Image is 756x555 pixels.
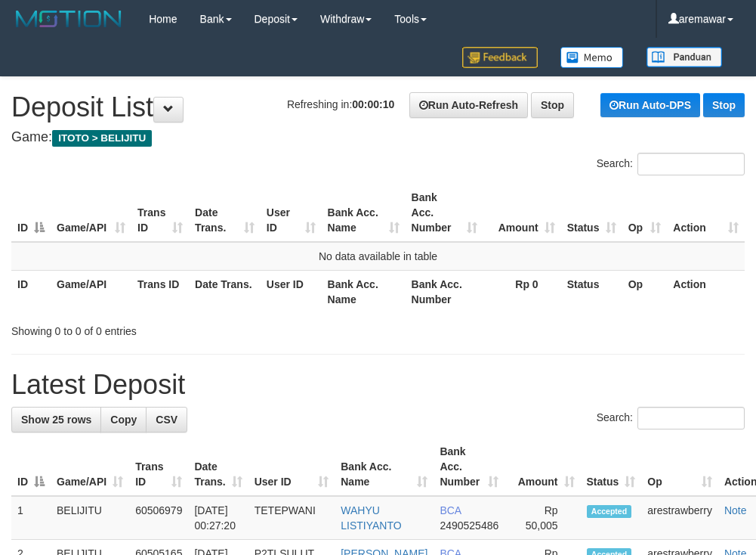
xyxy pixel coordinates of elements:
img: panduan.png [646,47,722,67]
th: Date Trans. [189,270,261,313]
img: Feedback.jpg [462,47,538,68]
h4: Game: [11,130,745,145]
th: Game/API: activate to sort column ascending [51,438,129,496]
th: Action [667,270,745,313]
th: Op: activate to sort column ascending [622,184,668,242]
th: ID: activate to sort column descending [11,184,51,242]
a: Run Auto-Refresh [409,92,528,118]
span: Refreshing in: [287,98,394,110]
td: 1 [11,496,51,540]
th: Trans ID: activate to sort column ascending [129,438,188,496]
th: Bank Acc. Number: activate to sort column ascending [434,438,505,496]
th: Date Trans.: activate to sort column ascending [189,184,261,242]
th: User ID: activate to sort column ascending [261,184,322,242]
th: Rp 0 [483,270,561,313]
th: Status [561,270,622,313]
th: Action: activate to sort column ascending [667,184,745,242]
th: Game/API: activate to sort column ascending [51,184,131,242]
th: Amount: activate to sort column ascending [505,438,580,496]
strong: 00:00:10 [352,98,394,110]
th: Bank Acc. Number: activate to sort column ascending [406,184,483,242]
span: Accepted [587,505,632,518]
td: arestrawberry [641,496,718,540]
h1: Deposit List [11,92,745,122]
th: Date Trans.: activate to sort column ascending [188,438,248,496]
th: Bank Acc. Name: activate to sort column ascending [335,438,434,496]
th: Amount: activate to sort column ascending [483,184,561,242]
th: Status: activate to sort column ascending [561,184,622,242]
a: Stop [531,92,574,118]
th: ID: activate to sort column descending [11,438,51,496]
span: BCA [440,504,461,516]
td: Rp 50,005 [505,496,580,540]
th: Status: activate to sort column ascending [581,438,642,496]
th: User ID [261,270,322,313]
td: TETEPWANI [248,496,335,540]
span: Copy [110,414,137,426]
a: Run Auto-DPS [600,93,700,117]
th: Bank Acc. Name [322,270,406,313]
td: BELIJITU [51,496,129,540]
td: 60506979 [129,496,188,540]
input: Search: [637,153,745,175]
th: User ID: activate to sort column ascending [248,438,335,496]
a: CSV [146,407,187,433]
span: Show 25 rows [21,414,91,426]
a: WAHYU LISTIYANTO [341,504,401,532]
a: Copy [100,407,147,433]
span: Copy 2490525486 to clipboard [440,519,498,532]
label: Search: [597,407,745,429]
a: Show 25 rows [11,407,101,433]
th: Op: activate to sort column ascending [641,438,718,496]
th: Bank Acc. Number [406,270,483,313]
th: Trans ID [131,270,189,313]
th: Op [622,270,668,313]
span: CSV [156,414,177,426]
th: Game/API [51,270,131,313]
a: Stop [703,93,745,117]
img: MOTION_logo.png [11,8,126,30]
label: Search: [597,153,745,175]
a: Note [724,504,747,516]
th: Bank Acc. Name: activate to sort column ascending [322,184,406,242]
th: Trans ID: activate to sort column ascending [131,184,189,242]
span: ITOTO > BELIJITU [52,130,152,147]
input: Search: [637,407,745,429]
td: No data available in table [11,242,745,271]
img: Button%20Memo.svg [560,47,624,68]
div: Showing 0 to 0 of 0 entries [11,318,304,339]
td: [DATE] 00:27:20 [188,496,248,540]
h1: Latest Deposit [11,370,745,400]
th: ID [11,270,51,313]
